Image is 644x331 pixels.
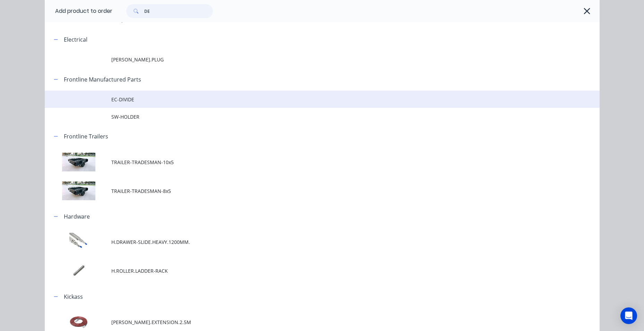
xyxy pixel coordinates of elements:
[64,132,108,141] div: Frontline Trailers
[111,267,502,274] span: H.ROLLER.LADDER-RACK
[144,4,213,18] input: Search...
[620,307,637,324] div: Open Intercom Messenger
[111,113,502,120] span: SW-HOLDER
[111,238,502,246] span: H.DRAWER-SLIDE.HEAVY.1200MM.
[64,75,141,84] div: Frontline Manufactured Parts
[111,96,502,103] span: EC-DIVIDE
[111,187,502,195] span: TRAILER-TRADESMAN-8x5
[64,292,83,301] div: Kickass
[111,319,502,326] span: [PERSON_NAME].EXTENSION.2.5M
[111,56,502,63] span: [PERSON_NAME].PLUG
[64,212,90,221] div: Hardware
[64,35,87,44] div: Electrical
[111,159,502,166] span: TRAILER-TRADESMAN-10x5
